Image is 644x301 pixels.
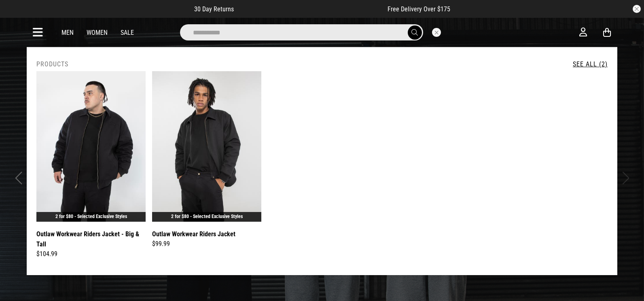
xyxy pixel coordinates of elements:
[87,29,108,36] a: Women
[573,60,608,68] a: See All (2)
[36,249,146,259] div: $104.99
[194,5,234,13] span: 30 Day Returns
[152,229,235,239] a: Outlaw Workwear Riders Jacket
[121,29,134,36] a: Sale
[36,229,146,249] a: Outlaw Workwear Riders Jacket - Big & Tall
[61,29,74,36] a: Men
[432,28,441,37] button: Close search
[152,239,261,249] div: $99.99
[388,5,450,13] span: Free Delivery Over $175
[171,214,243,219] a: 2 for $80 - Selected Exclusive Styles
[55,214,127,219] a: 2 for $80 - Selected Exclusive Styles
[36,71,146,222] img: Outlaw Workwear Riders Jacket - Big & Tall in Black
[250,5,371,13] iframe: Customer reviews powered by Trustpilot
[36,60,68,68] h2: Products
[152,71,261,222] img: Outlaw Workwear Riders Jacket in Black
